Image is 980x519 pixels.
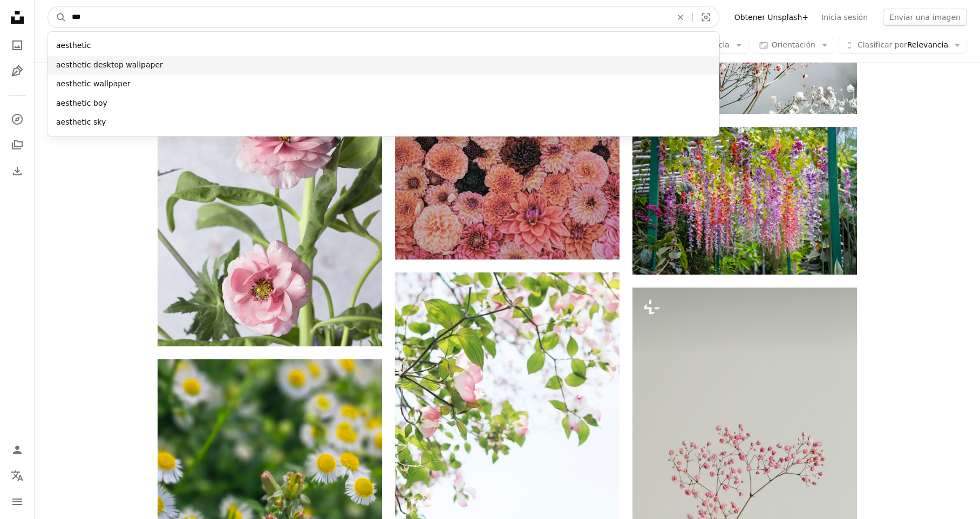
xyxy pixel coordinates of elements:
a: Colecciones [6,134,28,156]
button: Orientación [753,37,834,54]
img: Un ramo de flores que cuelgan en el aire [632,127,857,275]
a: Obtener Unsplash+ [728,9,815,26]
img: pétalos de flores blancas y rosas [395,110,620,259]
span: Relevancia [857,40,948,51]
div: aesthetic wallpaper [47,74,719,94]
a: Un jarrón lleno de flores rosadas encima de una mesa [632,451,857,461]
a: Fotografía de enfoque superficial de árbol con flores rosadas [395,436,620,446]
div: aesthetic [47,36,719,56]
a: Un ramo de flores que cuelgan en el aire [632,196,857,206]
img: Un grupo de flores rosadas y púrpuras en un jarrón [158,10,382,346]
button: Borrar [669,7,692,28]
a: Iniciar sesión / Registrarse [6,439,28,461]
a: Inicio — Unsplash [6,6,28,30]
a: Inicia sesión [815,9,874,26]
span: Clasificar por [857,40,907,49]
button: Búsqueda visual [693,7,719,28]
div: aesthetic boy [47,94,719,113]
a: Un grupo de flores rosadas y púrpuras en un jarrón [158,173,382,183]
a: pétalos de flores blancas y rosas [395,180,620,189]
button: Enviar una imagen [883,9,967,26]
a: Historial de descargas [6,160,28,182]
button: Buscar en Unsplash [48,7,66,28]
form: Encuentra imágenes en todo el sitio [47,6,719,28]
span: Orientación [772,40,815,49]
div: aesthetic sky [47,113,719,132]
a: Explorar [6,108,28,130]
a: Fotos [6,35,28,56]
button: Clasificar porRelevancia [839,37,967,54]
a: Ilustraciones [6,60,28,82]
button: Idioma [6,465,28,487]
div: aesthetic desktop wallpaper [47,56,719,75]
button: Menú [6,491,28,513]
